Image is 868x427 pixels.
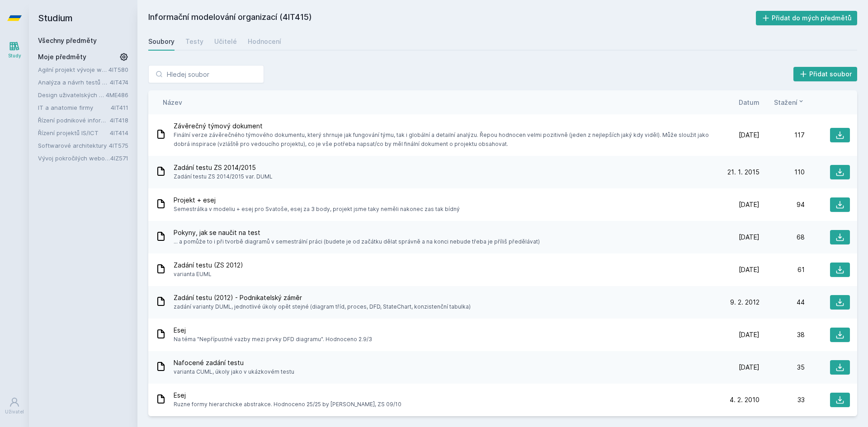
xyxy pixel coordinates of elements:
span: [DATE] [739,265,759,274]
a: Uživatel [2,392,27,420]
a: Všechny předměty [38,37,97,44]
a: Hodnocení [248,33,281,51]
a: 4IT580 [108,66,128,73]
div: 38 [759,330,805,339]
div: Učitelé [214,37,237,46]
span: [DATE] [739,233,759,242]
a: Agilní projekt vývoje webové aplikace [38,65,108,74]
a: 4IT411 [111,104,128,111]
span: Zadání testu (2012) - Podnikatelský záměr [174,293,471,302]
div: Testy [185,37,203,46]
a: Design uživatelských rozhraní [38,90,106,99]
div: 117 [759,131,805,140]
a: 4IT418 [110,117,128,124]
a: Vývoj pokročilých webových aplikací v PHP [38,154,110,163]
div: Soubory [148,37,175,46]
input: Hledej soubor [148,65,264,83]
button: Datum [739,98,759,107]
span: Ruzne formy hierarchicke abstrakce. Hodnoceno 25/25 by [PERSON_NAME], ZS 09/10 [174,400,401,409]
span: zadání varianty DUML, jednotlivé úkoly opět stejné (diagram tříd, proces, DFD, StateChart, konzis... [174,302,471,311]
span: Finální verze závěrečného týmového dokumentu, který shrnuje jak fungování týmu, tak i globální a ... [174,131,711,149]
div: Hodnocení [248,37,281,46]
a: 4IT414 [110,129,128,136]
button: Název [163,98,182,107]
a: Softwarové architektury [38,141,109,150]
div: 35 [759,363,805,372]
span: Zadání testu ZS 2014/2015 [174,163,273,172]
span: [DATE] [739,200,759,209]
span: varianta CUML, úkoly jako v ukázkovém testu [174,367,294,376]
span: Pokyny, jak se naučit na test [174,228,540,237]
span: Projekt + esej [174,196,460,205]
button: Stažení [774,98,805,107]
a: Řízení podnikové informatiky [38,116,110,125]
a: 4ME486 [106,91,128,99]
div: Uživatel [5,408,24,415]
a: Study [2,36,27,64]
div: 68 [759,233,805,242]
h2: Informační modelování organizací (4IT415) [148,11,756,25]
button: Přidat do mých předmětů [756,11,858,25]
a: Řízení projektů IS/ICT [38,128,110,137]
div: 44 [759,298,805,307]
span: Zadání testu (ZS 2012) [174,261,243,270]
span: Závěrečný týmový dokument [174,122,711,131]
a: 4IT575 [109,142,128,149]
a: 4IZ571 [110,155,128,162]
span: Nafocené zadání testu [174,358,294,367]
div: 94 [759,200,805,209]
span: Moje předměty [38,52,86,61]
button: Přidat soubor [793,67,858,81]
span: 21. 1. 2015 [727,168,759,177]
div: 61 [759,265,805,274]
span: Esej [174,391,401,400]
span: Semestrálka v modeliu + esej pro Svatoše, esej za 3 body, projekt jsme taky neměli nakonec zas ta... [174,205,460,214]
span: ... a pomůže to i při tvorbě diagramů v semestrální práci (budete je od začátku dělat správně a n... [174,237,540,246]
span: Stažení [774,98,797,107]
span: [DATE] [739,131,759,140]
div: 110 [759,168,805,177]
span: Na téma "Nepřípustné vazby mezi prvky DFD diagramu". Hodnoceno 2.9/3 [174,335,372,344]
span: Esej [174,326,372,335]
span: 4. 2. 2010 [730,395,759,404]
span: [DATE] [739,363,759,372]
a: IT a anatomie firmy [38,103,111,112]
div: 33 [759,395,805,404]
a: Testy [185,33,203,51]
a: Analýza a návrh testů softwaru [38,78,110,87]
span: 9. 2. 2012 [730,298,759,307]
a: Soubory [148,33,175,51]
a: 4IT474 [110,79,128,86]
span: varianta EUML [174,270,243,279]
div: Study [8,52,21,59]
a: Učitelé [214,33,237,51]
span: Zadání testu ZS 2014/2015 var. DUML [174,172,273,181]
span: [DATE] [739,330,759,339]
